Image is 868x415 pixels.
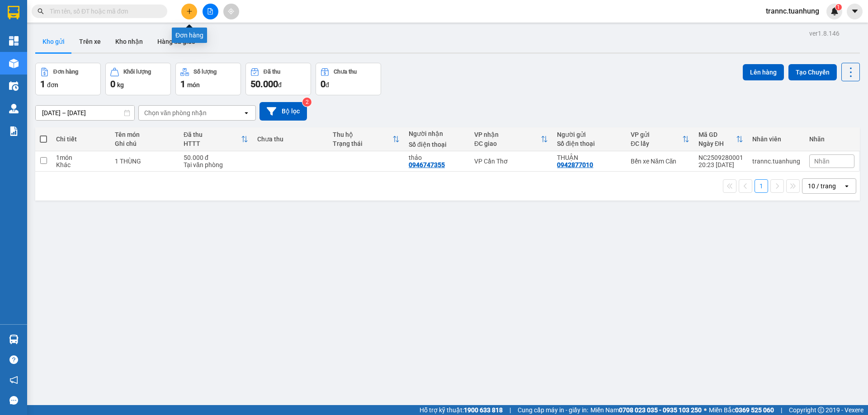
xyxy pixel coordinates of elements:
span: món [187,81,200,89]
div: Khối lượng [123,69,151,75]
div: Đã thu [184,131,241,138]
th: Toggle SortBy [626,127,694,151]
div: Nhãn [809,135,854,143]
button: Kho gửi [35,31,72,52]
div: Chưa thu [257,135,324,143]
sup: 2 [302,98,311,107]
button: Khối lượng0kg [105,63,171,95]
th: Toggle SortBy [694,127,748,151]
span: Cung cấp máy in - giấy in: [518,405,588,415]
div: Bến xe Năm Căn [631,158,689,165]
div: Tên món [115,131,175,138]
span: aim [228,8,234,14]
div: thảo [409,154,465,161]
div: NC2509280001 [698,154,743,161]
input: Select a date range. [36,106,134,120]
div: Người gửi [557,131,622,138]
span: Miền Nam [590,405,702,415]
span: plus [186,8,193,14]
span: đ [325,81,329,89]
div: Ghi chú [115,140,175,147]
img: warehouse-icon [9,335,19,344]
img: icon-new-feature [830,7,839,15]
span: notification [9,376,18,384]
input: Tìm tên, số ĐT hoặc mã đơn [50,6,156,16]
div: Đã thu [264,69,280,75]
div: Thu hộ [333,131,392,138]
strong: 0369 525 060 [735,406,774,414]
div: Số điện thoại [409,141,465,148]
div: THUẬN [557,154,622,161]
button: Đơn hàng1đơn [35,63,101,95]
span: kg [117,81,124,89]
th: Toggle SortBy [328,127,404,151]
span: ⚪️ [704,408,707,412]
button: Lên hàng [743,64,784,80]
img: warehouse-icon [9,59,19,68]
div: VP nhận [474,131,541,138]
button: Chưa thu0đ [316,63,381,95]
div: Người nhận [409,130,465,137]
button: plus [181,4,197,19]
button: file-add [203,4,218,19]
img: warehouse-icon [9,81,19,91]
span: Hỗ trợ kỹ thuật: [420,405,503,415]
div: VP Cần Thơ [474,158,548,165]
img: dashboard-icon [9,36,19,46]
span: Miền Bắc [709,405,774,415]
img: solution-icon [9,126,19,136]
img: warehouse-icon [9,104,19,113]
span: | [781,405,782,415]
button: Tạo Chuyến [788,64,837,80]
div: ver 1.8.146 [809,28,840,38]
div: Trạng thái [333,140,392,147]
div: 50.000 đ [184,154,248,161]
div: ĐC giao [474,140,541,147]
div: 0946747355 [409,161,445,168]
button: caret-down [847,4,863,19]
button: Kho nhận [108,31,150,52]
div: Chọn văn phòng nhận [144,108,207,117]
span: caret-down [851,7,859,15]
th: Toggle SortBy [470,127,552,151]
div: Chưa thu [334,69,357,75]
button: Trên xe [72,31,108,52]
div: 10 / trang [808,182,836,191]
span: | [509,405,511,415]
span: trannc.tuanhung [759,5,826,17]
div: trannc.tuanhung [752,158,800,165]
div: Số lượng [193,69,217,75]
button: 1 [755,179,768,193]
div: ĐC lấy [631,140,682,147]
strong: 0708 023 035 - 0935 103 250 [619,406,702,414]
span: search [38,8,44,14]
span: 0 [110,79,115,89]
button: Bộ lọc [259,102,307,121]
div: VP gửi [631,131,682,138]
div: Mã GD [698,131,736,138]
button: Hàng đã giao [150,31,203,52]
div: Chi tiết [56,135,105,143]
span: file-add [207,8,213,14]
span: copyright [818,407,824,413]
div: 1 THÙNG [115,158,175,165]
span: 1 [180,79,185,89]
span: message [9,396,18,405]
button: Số lượng1món [175,63,241,95]
div: Nhân viên [752,135,800,143]
svg: open [843,182,850,190]
span: 0 [321,79,325,89]
span: question-circle [9,355,18,364]
div: 0942877010 [557,161,593,168]
sup: 1 [835,4,842,10]
div: HTTT [184,140,241,147]
svg: open [243,109,250,117]
img: logo-vxr [8,6,19,19]
span: 50.000 [250,79,278,89]
button: Đã thu50.000đ [245,63,311,95]
button: aim [223,4,239,19]
div: Ngày ĐH [698,140,736,147]
span: 1 [837,4,840,10]
div: Đơn hàng [53,69,78,75]
span: 1 [40,79,45,89]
